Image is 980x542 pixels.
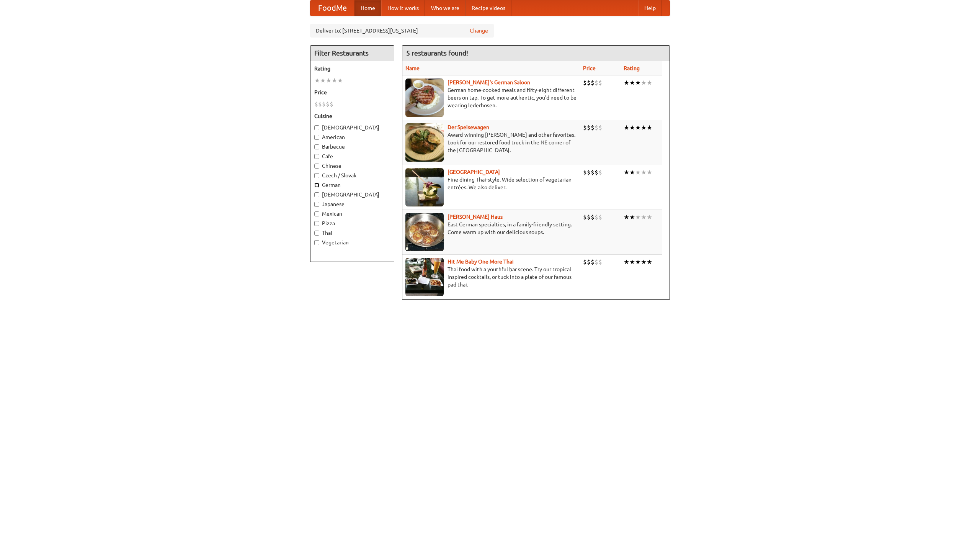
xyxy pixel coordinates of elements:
a: How it works [381,0,425,16]
p: Award-winning [PERSON_NAME] and other favorites. Look for our restored food truck in the NE corne... [405,131,577,154]
li: $ [326,100,330,108]
li: $ [587,79,591,87]
a: Home [354,0,381,16]
label: Mexican [314,210,390,218]
h5: Cuisine [314,112,390,120]
li: $ [591,123,595,132]
li: $ [595,168,598,177]
a: Recipe videos [465,0,511,16]
input: Mexican [314,211,319,216]
li: ★ [629,213,635,221]
li: $ [595,79,598,87]
li: $ [583,79,587,87]
input: Vegetarian [314,240,319,245]
li: $ [598,168,602,177]
li: ★ [629,123,635,132]
li: ★ [624,123,629,132]
li: ★ [320,76,326,85]
li: $ [318,100,322,108]
li: ★ [647,123,652,132]
li: $ [587,213,591,221]
label: [DEMOGRAPHIC_DATA] [314,124,390,131]
img: satay.jpg [405,168,444,206]
li: ★ [647,168,652,177]
a: Help [638,0,662,16]
a: Change [470,27,488,34]
a: Name [405,65,420,71]
h4: Filter Restaurants [310,46,394,61]
li: $ [583,123,587,132]
img: kohlhaus.jpg [405,213,444,251]
input: Japanese [314,202,319,207]
li: $ [595,213,598,221]
label: Pizza [314,219,390,227]
label: American [314,133,390,141]
a: Price [583,65,596,71]
input: Czech / Slovak [314,173,319,178]
label: Cafe [314,152,390,160]
li: $ [583,168,587,177]
li: $ [587,168,591,177]
li: ★ [629,258,635,266]
a: Hit Me Baby One More Thai [448,259,514,265]
li: ★ [635,168,641,177]
li: $ [598,213,602,221]
li: $ [587,123,591,132]
li: ★ [647,258,652,266]
li: $ [598,123,602,132]
label: Czech / Slovak [314,172,390,179]
li: ★ [641,79,647,87]
ng-pluralize: 5 restaurants found! [406,49,468,57]
a: [PERSON_NAME] Haus [448,214,503,220]
p: German home-cooked meals and fifty-eight different beers on tap. To get more authentic, you'd nee... [405,86,577,109]
li: $ [595,123,598,132]
a: Der Speisewagen [448,124,489,130]
img: esthers.jpg [405,79,444,117]
li: ★ [314,76,320,85]
a: [GEOGRAPHIC_DATA] [448,169,500,175]
li: $ [583,258,587,266]
input: [DEMOGRAPHIC_DATA] [314,192,319,197]
li: ★ [337,76,343,85]
li: $ [598,258,602,266]
input: Chinese [314,164,319,169]
div: Deliver to: [STREET_ADDRESS][US_STATE] [310,24,494,38]
label: German [314,181,390,189]
p: East German specialties, in a family-friendly setting. Come warm up with our delicious soups. [405,221,577,236]
li: ★ [647,79,652,87]
li: $ [314,100,318,108]
li: ★ [635,123,641,132]
input: American [314,135,319,140]
li: ★ [647,213,652,221]
li: $ [583,213,587,221]
label: Thai [314,229,390,237]
li: $ [322,100,326,108]
li: $ [598,79,602,87]
h5: Rating [314,65,390,72]
li: $ [330,100,333,108]
li: ★ [624,168,629,177]
li: $ [595,258,598,266]
li: ★ [641,168,647,177]
li: ★ [641,213,647,221]
li: ★ [332,76,337,85]
li: $ [591,213,595,221]
input: German [314,183,319,188]
li: ★ [326,76,332,85]
img: babythai.jpg [405,258,444,296]
input: Pizza [314,221,319,226]
input: Cafe [314,154,319,159]
li: $ [591,168,595,177]
li: ★ [641,258,647,266]
a: [PERSON_NAME]'s German Saloon [448,79,530,85]
label: Japanese [314,200,390,208]
label: Chinese [314,162,390,170]
a: Rating [624,65,640,71]
p: Fine dining Thai-style. Wide selection of vegetarian entrées. We also deliver. [405,176,577,191]
li: ★ [629,79,635,87]
label: Barbecue [314,143,390,151]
